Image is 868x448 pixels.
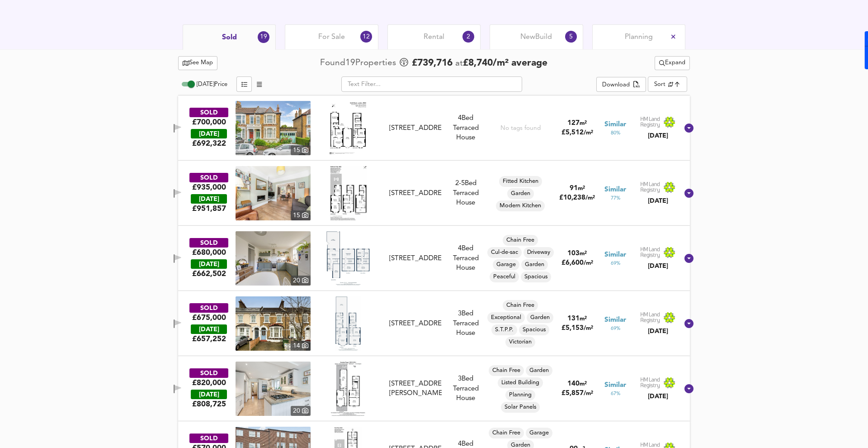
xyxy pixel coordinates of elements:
div: 20 [291,406,311,416]
img: Floorplan [326,231,370,286]
div: Fitted Kitchen [499,176,542,187]
div: SOLD [189,108,228,117]
span: [DATE] Price [197,81,227,87]
div: [STREET_ADDRESS] [389,124,442,133]
span: m² [580,381,587,387]
span: 91 [570,185,578,192]
div: Found 19 Propert ies [320,57,398,69]
div: Modern Kitchen [496,200,545,211]
div: SOLD [189,238,228,248]
div: 15 [291,145,311,155]
div: [STREET_ADDRESS] [389,254,442,263]
div: 72a Garthorne Road, SE23 1EW [386,189,445,198]
div: [STREET_ADDRESS] [389,189,442,198]
span: m² [580,251,587,257]
div: [DATE] [640,131,675,140]
img: Land Registry [640,116,675,128]
div: [DATE] [191,324,227,334]
span: Chain Free [503,301,538,310]
span: £ 8,740 / m² average [463,58,547,68]
span: Chain Free [489,367,524,375]
div: 12 Firs Close, SE23 1BB [386,254,445,263]
span: £ 808,725 [192,399,226,409]
span: Similar [604,185,626,195]
div: 3 Bed Terraced House [445,309,486,338]
div: Driveway [524,247,554,258]
span: / m² [585,195,595,201]
span: Peaceful [490,273,519,281]
span: See Map [183,58,213,68]
div: 19 [258,31,269,43]
svg: Show Details [684,253,694,264]
div: £680,000 [192,248,226,257]
div: 41 Colfe Road, SE23 2ES [386,124,445,133]
div: Garage [526,428,552,438]
span: £ 657,252 [192,334,226,344]
div: 2 [462,31,474,43]
div: Chain Free [489,428,524,438]
a: property thumbnail 14 [236,296,311,351]
span: m² [580,120,587,126]
div: Garden [527,312,553,323]
span: Chain Free [489,429,524,437]
div: 20 [291,276,311,286]
div: Victorian [505,337,535,348]
div: SOLD£820,000 [DATE]£808,725property thumbnail 20 Floorplan[STREET_ADDRESS][PERSON_NAME]3Bed Terra... [178,356,690,421]
div: 3 Bed Terraced House [445,374,486,403]
span: £ 5,512 [561,129,593,136]
button: Download [596,77,646,92]
span: Cul-de-sac [487,248,522,257]
div: [DATE] [191,129,227,138]
div: SOLD£675,000 [DATE]£657,252property thumbnail 14 Floorplan[STREET_ADDRESS]3Bed Terraced HouseChai... [178,291,690,356]
span: Exceptional [487,314,525,322]
div: Peaceful [490,272,519,282]
div: Chain Free [503,300,538,311]
div: 15 [291,210,311,220]
span: / m² [584,391,593,396]
svg: Show Details [684,383,694,394]
div: SOLD£935,000 [DATE]£951,857property thumbnail 15 Floorplan[STREET_ADDRESS]2-5Bed Terraced HouseFi... [178,161,690,226]
div: No tags found [500,124,541,133]
span: Garage [493,261,519,269]
div: SOLD [189,368,228,378]
div: Sort [648,76,687,92]
div: [DATE] [640,196,675,205]
div: £820,000 [192,378,226,388]
div: Spacious [521,272,551,282]
img: property thumbnail [236,362,311,416]
span: Planning [505,391,535,399]
span: Sold [222,33,237,43]
div: Exceptional [487,312,525,323]
div: [DATE] [191,390,227,399]
div: Solar Panels [501,402,540,413]
div: Garden [526,365,552,376]
div: 14 [291,341,311,351]
span: £ 662,502 [192,269,226,279]
span: Driveway [524,248,554,257]
span: Similar [604,120,626,129]
span: Garden [521,261,548,269]
input: Text Filter... [341,76,522,92]
span: For Sale [318,32,345,42]
a: property thumbnail 20 [236,231,311,286]
span: Fitted Kitchen [499,177,542,186]
div: £700,000 [192,117,226,127]
div: split button [655,56,690,70]
svg: Show Details [684,318,694,329]
div: [DATE] [191,259,227,269]
div: SOLD£680,000 [DATE]£662,502property thumbnail 20 Floorplan[STREET_ADDRESS]4Bed Terraced HouseChai... [178,226,690,291]
svg: Show Details [684,188,694,199]
div: [DATE] [640,327,675,336]
div: £935,000 [192,182,226,192]
div: Chain Free [503,235,538,246]
span: £ 5,153 [561,325,593,332]
span: Garden [507,190,534,198]
span: £ 739,716 [412,57,453,70]
div: split button [596,77,646,92]
span: 131 [567,315,580,322]
span: Expand [659,58,685,68]
img: property thumbnail [236,166,311,220]
div: Download [602,80,630,91]
div: SOLD [189,303,228,313]
span: Similar [604,250,626,260]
